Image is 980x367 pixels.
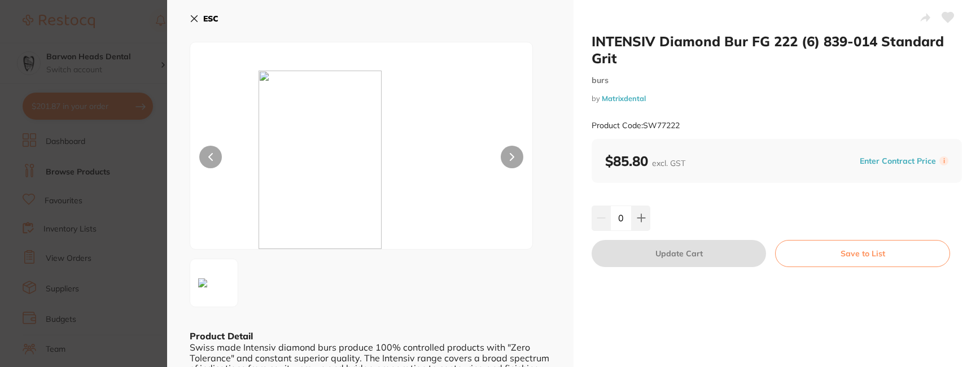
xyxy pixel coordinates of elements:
b: $85.80 [605,152,685,169]
img: XzMwMHgzMDAuanBn [259,71,464,249]
small: by [592,94,962,103]
b: ESC [203,14,218,24]
button: Enter Contract Price [856,156,939,167]
a: Matrixdental [602,94,646,103]
small: Product Code: SW77222 [592,121,680,130]
button: ESC [190,9,218,28]
label: i [939,156,948,165]
h2: INTENSIV Diamond Bur FG 222 (6) 839-014 Standard Grit [592,33,962,67]
b: Product Detail [190,330,253,342]
img: XzMwMHgzMDAuanBn [194,274,212,292]
small: burs [592,76,962,85]
button: Save to List [775,240,950,267]
span: excl. GST [652,158,685,168]
button: Update Cart [592,240,766,267]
